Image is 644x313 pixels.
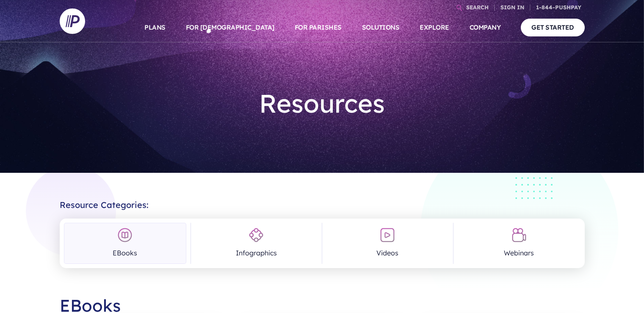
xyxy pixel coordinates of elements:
[295,13,342,42] a: FOR PARISHES
[117,227,133,243] img: EBooks Icon
[521,19,585,36] a: GET STARTED
[186,13,274,42] a: FOR [DEMOGRAPHIC_DATA]
[60,193,585,210] h2: Resource Categories:
[458,223,580,264] a: Webinars
[362,13,400,42] a: SOLUTIONS
[195,223,318,264] a: Infographics
[64,223,186,264] a: EBooks
[326,223,449,264] a: Videos
[380,227,395,243] img: Videos Icon
[511,227,527,243] img: Webinars Icon
[198,81,447,125] h1: Resources
[144,13,166,42] a: PLANS
[420,13,449,42] a: EXPLORE
[249,227,264,243] img: Infographics Icon
[470,13,501,42] a: COMPANY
